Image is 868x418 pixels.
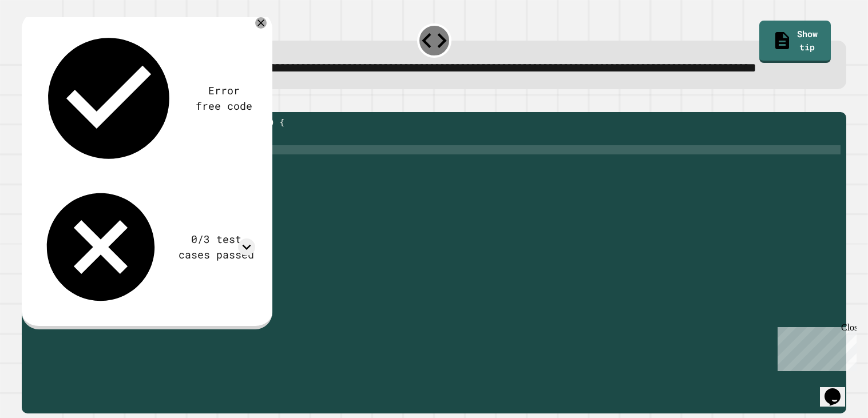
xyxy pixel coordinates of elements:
iframe: chat widget [820,372,857,407]
div: Chat with us now!Close [5,5,79,73]
div: 0/3 test cases passed [177,232,256,263]
div: Error free code [193,83,255,114]
iframe: chat widget [773,323,857,371]
a: Show tip [759,21,831,63]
